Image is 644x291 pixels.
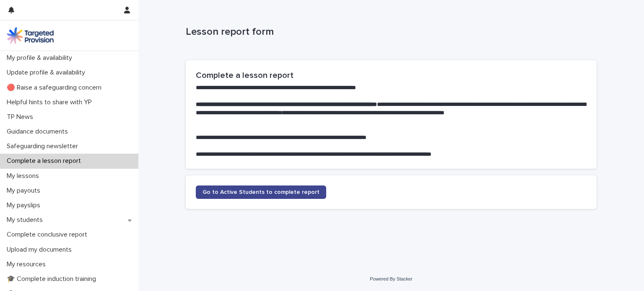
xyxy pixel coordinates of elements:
p: Upload my documents [3,246,78,254]
p: 🔴 Raise a safeguarding concern [3,84,108,92]
p: 🎓 Complete induction training [3,275,103,283]
p: Complete a lesson report [3,157,88,165]
p: Update profile & availability [3,69,92,77]
p: My profile & availability [3,54,79,62]
p: My resources [3,260,52,268]
p: TP News [3,113,40,121]
h2: Complete a lesson report [196,70,587,80]
p: My payouts [3,187,47,195]
a: Powered By Stacker [370,276,412,281]
span: Go to Active Students to complete report [203,189,319,195]
p: My payslips [3,201,47,209]
p: Lesson report form [186,26,593,38]
p: Helpful hints to share with YP [3,98,99,106]
img: M5nRWzHhSzIhMunXDL62 [7,27,54,44]
p: My lessons [3,172,46,180]
p: My students [3,216,49,224]
p: Safeguarding newsletter [3,142,85,150]
p: Guidance documents [3,128,75,136]
p: Complete conclusive report [3,231,94,239]
a: Go to Active Students to complete report [196,185,326,199]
